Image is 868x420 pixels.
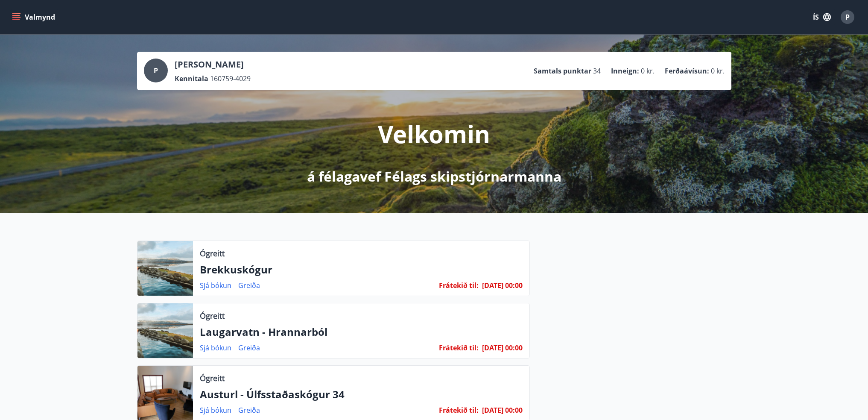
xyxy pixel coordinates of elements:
span: [DATE] 00:00 [482,281,523,290]
span: 34 [593,66,601,76]
span: Frátekið til : [439,343,479,352]
p: Kennitala [175,74,208,83]
button: ÍS [808,9,836,25]
p: Ógreitt [200,310,225,321]
span: P [154,66,158,75]
p: á félagavef Félags skipstjórnarmanna [307,167,561,186]
p: Austurl - Úlfsstaðaskógur 34 [200,387,523,402]
a: Sjá bókun [200,281,231,290]
p: Laugarvatn - Hrannarból [200,325,523,339]
p: Ógreitt [200,373,225,384]
a: Sjá bókun [200,343,231,352]
span: Frátekið til : [439,405,479,415]
span: [DATE] 00:00 [482,343,523,352]
p: Ferðaávísun : [665,66,709,76]
p: Velkomin [378,117,490,150]
p: Inneign : [611,66,639,76]
a: Greiða [238,281,260,290]
button: P [837,7,858,27]
span: 0 kr. [711,66,725,76]
button: menu [10,9,58,25]
span: 0 kr. [641,66,655,76]
a: Greiða [238,405,260,415]
span: [DATE] 00:00 [482,405,523,415]
span: 160759-4029 [210,74,251,83]
p: [PERSON_NAME] [175,59,251,70]
span: Frátekið til : [439,281,479,290]
span: P [845,12,850,22]
a: Sjá bókun [200,405,231,415]
a: Greiða [238,343,260,352]
p: Samtals punktar [534,66,591,76]
p: Brekkuskógur [200,262,523,277]
p: Ógreitt [200,248,225,259]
